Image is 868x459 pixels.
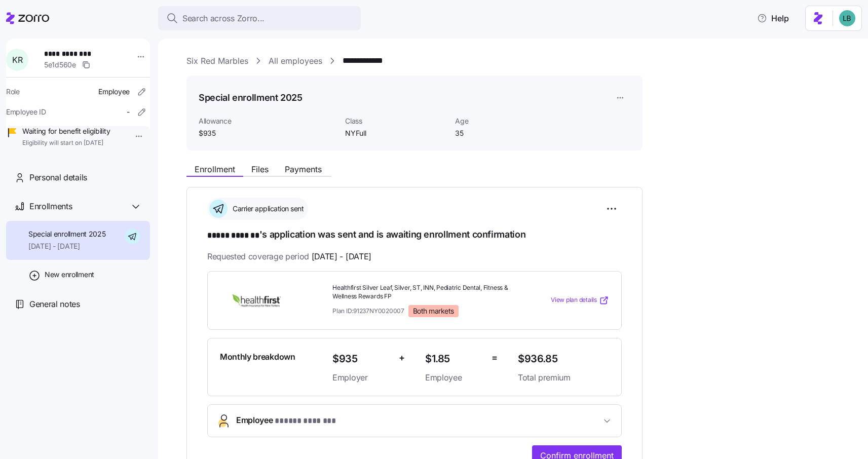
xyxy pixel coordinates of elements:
span: NYFull [345,128,447,138]
span: Employee [98,87,130,97]
span: Allowance [199,116,337,126]
span: $935 [199,128,337,138]
span: Personal details [29,171,87,184]
span: K R [12,56,22,64]
span: + [399,351,405,365]
span: Healthfirst Silver Leaf, Silver, ST, INN, Pediatric Dental, Fitness & Wellness Rewards FP [332,284,510,301]
img: HealthFirst [220,289,293,312]
span: Class [345,116,447,126]
span: [DATE] - [DATE] [312,250,371,263]
span: Monthly breakdown [220,351,295,363]
button: Search across Zorro... [158,6,361,30]
span: 35 [455,128,557,138]
span: Carrier application sent [230,204,304,214]
span: = [492,351,498,365]
span: Role [6,87,20,97]
img: 55738f7c4ee29e912ff6c7eae6e0401b [839,10,855,26]
a: View plan details [551,295,609,305]
span: $936.85 [518,351,609,367]
span: [DATE] - [DATE] [28,241,106,251]
span: Payments [285,165,322,173]
span: Files [251,165,269,173]
h1: 's application was sent and is awaiting enrollment confirmation [207,228,622,242]
span: Waiting for benefit eligibility [22,126,110,136]
span: Employer [332,371,391,384]
span: Plan ID: 91237NY0020007 [332,307,404,315]
span: Employee [236,414,336,428]
span: Total premium [518,371,609,384]
span: $935 [332,351,391,367]
span: General notes [29,298,80,311]
span: Employee ID [6,107,46,117]
span: $1.85 [425,351,483,367]
span: Enrollment [195,165,235,173]
span: Eligibility will start on [DATE] [22,139,110,147]
h1: Special enrollment 2025 [199,91,303,104]
span: Search across Zorro... [182,12,265,25]
span: 5e1d560e [44,60,76,70]
span: Employee [425,371,483,384]
span: Requested coverage period [207,250,371,263]
span: Special enrollment 2025 [28,229,106,239]
button: Help [749,8,797,28]
span: - [127,107,130,117]
a: Six Red Marbles [186,55,248,67]
span: Age [455,116,557,126]
a: All employees [269,55,322,67]
span: Enrollments [29,200,72,213]
span: Both markets [413,307,454,316]
span: View plan details [551,295,597,305]
span: New enrollment [45,270,94,280]
span: Help [757,12,789,24]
